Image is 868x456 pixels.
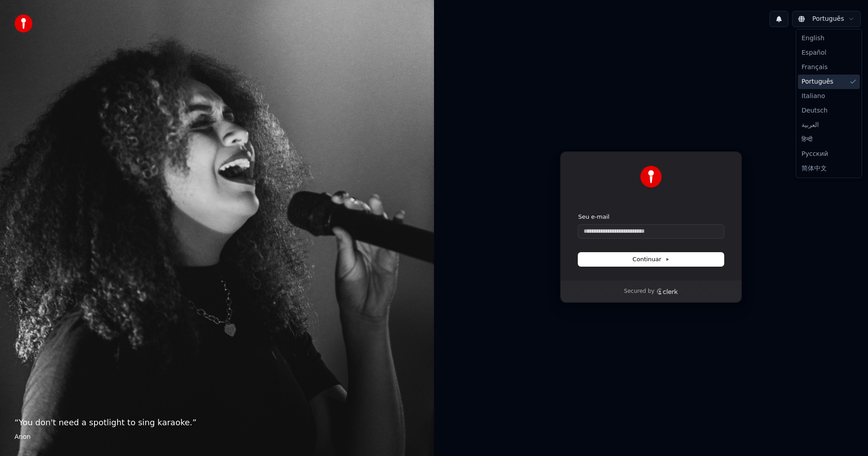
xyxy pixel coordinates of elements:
span: English [802,34,825,43]
span: Português [802,77,833,86]
span: Русский [802,150,828,159]
span: Italiano [802,92,825,101]
span: Français [802,63,828,72]
span: Deutsch [802,106,828,115]
span: العربية [802,121,819,130]
span: 简体中文 [802,164,827,173]
span: हिन्दी [802,135,812,144]
span: Español [802,48,826,57]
